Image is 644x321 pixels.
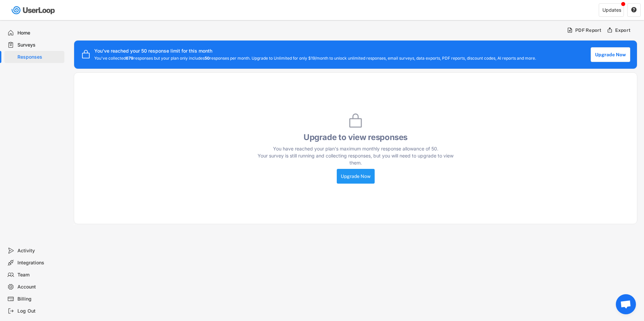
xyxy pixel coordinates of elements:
div: PDF Report [575,27,602,33]
img: userloop-logo-01.svg [10,3,57,17]
button:  [631,7,637,13]
div: Responses [17,54,62,60]
div: Team [17,272,62,278]
strong: 679 [126,56,133,61]
text:  [631,7,637,13]
div: Export [615,27,631,33]
button: Upgrade Now [337,169,375,184]
button: Upgrade Now [591,47,630,62]
div: Account [17,284,62,290]
div: Updates [602,8,621,12]
div: Home [17,30,62,36]
div: Billing [17,296,62,302]
div: Surveys [17,42,62,48]
div: Activity [17,248,62,254]
a: Open de chat [616,294,636,314]
div: Integrations [17,260,62,266]
div: You've reached your 50 response limit for this month [94,49,212,53]
div: You've collected responses but your plan only includes responses per month. Upgrade to Unlimited ... [94,56,536,61]
strong: 50 [205,56,210,61]
div: You have reached your plan's maximum monthly response allowance of 50. Your survey is still runni... [255,145,456,166]
div: Log Out [17,308,62,314]
h4: Upgrade to view responses [255,132,456,142]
